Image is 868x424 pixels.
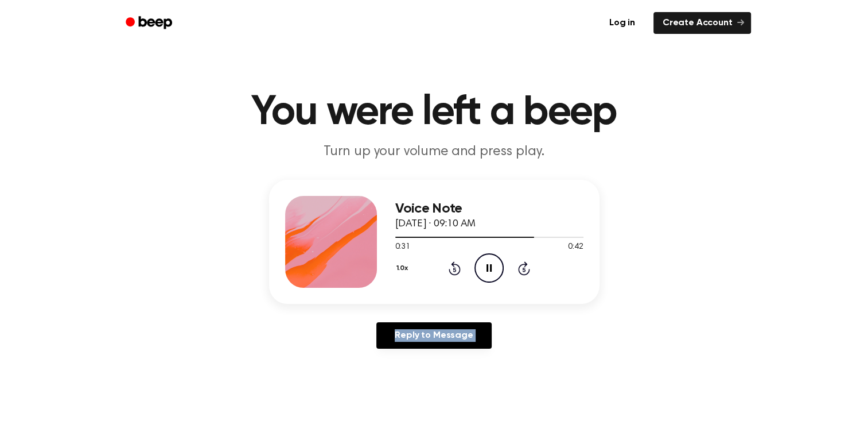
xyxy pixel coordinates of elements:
[395,201,583,217] h3: Voice Note
[376,322,491,349] a: Reply to Message
[653,12,751,34] a: Create Account
[395,241,410,253] span: 0:31
[141,92,728,133] h1: You were left a beep
[395,259,412,278] button: 1.0x
[214,142,655,161] p: Turn up your volume and press play.
[118,12,182,34] a: Beep
[568,241,583,253] span: 0:42
[598,10,647,36] a: Log in
[395,219,476,229] span: [DATE] · 09:10 AM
